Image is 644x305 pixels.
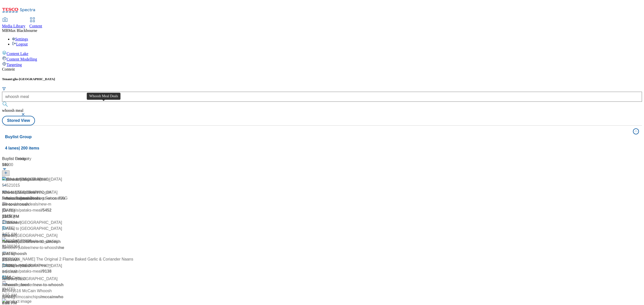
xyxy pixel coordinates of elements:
a: Media Library [2,18,25,28]
div: [DATE] [2,263,68,269]
span: ghs-[GEOGRAPHIC_DATA] [13,77,55,81]
span: Media Library [2,24,25,28]
span: Content [29,24,42,28]
div: New to [GEOGRAPHIC_DATA] [7,176,62,182]
span: / new-to-whoosh [2,245,64,256]
span: Max Blackbourne [8,28,37,33]
svg: Search Filters [2,87,6,91]
span: Content Modelling [7,57,37,61]
div: AD541516 McCain Whoosh [2,288,52,294]
a: Content Modelling [2,56,642,62]
span: / new-to-whoosh [33,196,61,200]
span: / mccainchips [17,295,40,299]
span: / new-to-whoosh [2,196,65,207]
div: New to [GEOGRAPHIC_DATA] [7,226,62,232]
div: Content [2,67,642,72]
div: New to [GEOGRAPHIC_DATA] [2,239,58,245]
span: / new-to-whoosh [30,245,58,250]
a: Content Lake [2,50,642,56]
span: Targeting [7,63,22,67]
span: 4 lanes | 200 items [5,146,39,150]
a: Settings [12,37,28,41]
div: McCain [7,275,20,281]
input: Search [2,92,642,102]
a: Content [29,18,42,28]
h4: Buylist Group [5,134,630,140]
span: / whoosh [2,295,17,299]
div: New to [GEOGRAPHIC_DATA] [2,189,58,195]
div: 2:36 PM [2,220,68,226]
span: whoosh meal [2,108,23,113]
div: [PERSON_NAME] The Original 2 Flame Baked Garlic & Coriander Naans [2,256,133,262]
button: Buylist Group4 lanes| 200 items [2,126,642,154]
button: Stored View [2,116,35,125]
a: Targeting [2,62,642,67]
a: Logout [12,42,28,46]
span: Content Lake [7,52,28,56]
div: 549 [2,162,68,168]
span: / mccainwhoosh [2,295,63,305]
span: / whoosh-summer [2,196,33,200]
div: 3:56 AM [2,269,68,275]
span: MB [2,28,8,33]
div: [DATE] [2,214,68,220]
div: Buylist Category [2,156,68,162]
h5: Tenant: [2,77,642,81]
span: / whoosh-jubilee [2,245,30,250]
